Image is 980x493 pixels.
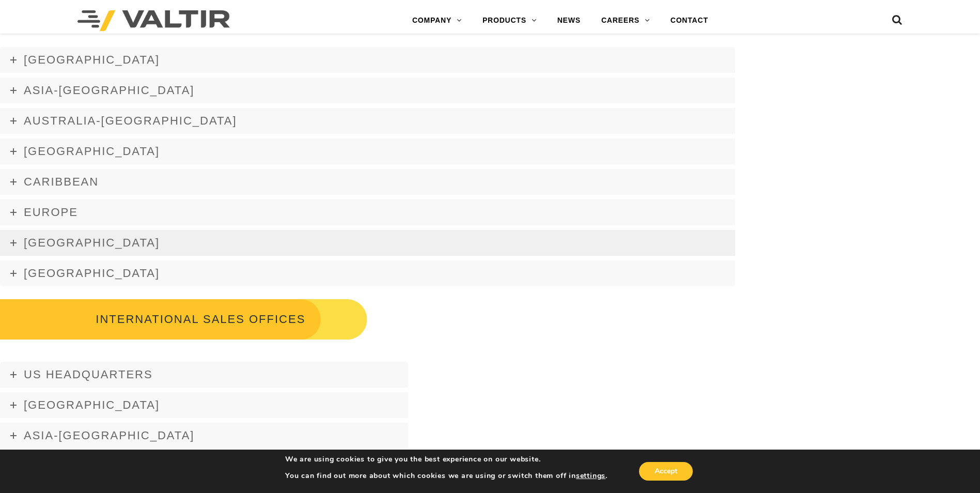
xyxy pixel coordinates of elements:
img: Valtir [77,10,230,31]
button: Accept [639,462,693,481]
span: [GEOGRAPHIC_DATA] [24,145,160,158]
span: Europe [24,206,78,219]
button: settings [576,471,605,481]
a: PRODUCTS [472,10,547,31]
span: [GEOGRAPHIC_DATA] [24,398,160,411]
a: COMPANY [402,10,472,31]
a: CONTACT [660,10,719,31]
a: CAREERS [591,10,660,31]
a: NEWS [547,10,591,31]
span: Asia-[GEOGRAPHIC_DATA] [24,84,194,97]
p: You can find out more about which cookies we are using or switch them off in . [285,471,608,481]
span: [GEOGRAPHIC_DATA] [24,236,160,249]
span: Australia-[GEOGRAPHIC_DATA] [24,114,237,127]
span: Caribbean [24,175,99,188]
p: We are using cookies to give you the best experience on our website. [285,455,608,464]
span: [GEOGRAPHIC_DATA] [24,267,160,280]
span: US Headquarters [24,368,153,381]
span: [GEOGRAPHIC_DATA] [24,53,160,66]
span: Asia-[GEOGRAPHIC_DATA] [24,429,194,442]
